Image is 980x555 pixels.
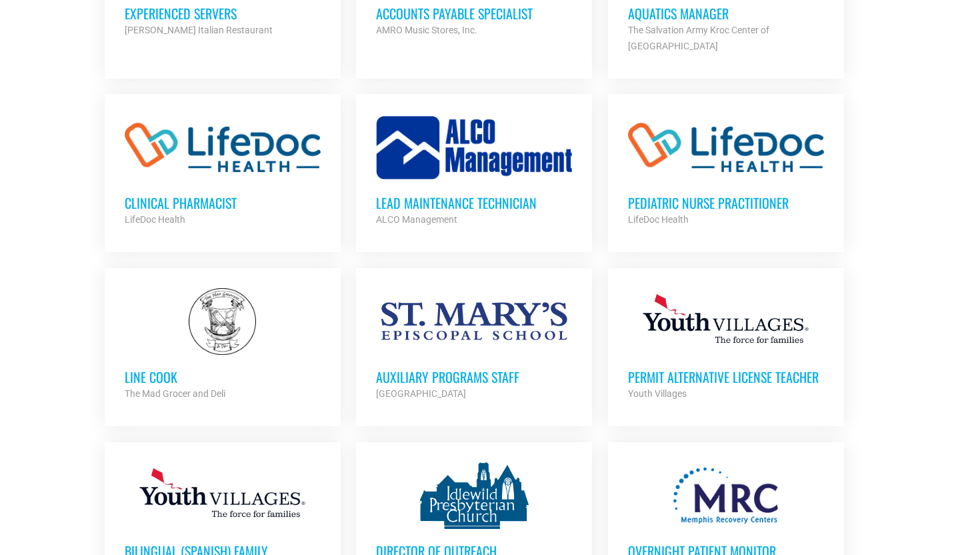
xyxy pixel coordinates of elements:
[356,268,592,422] a: Auxiliary Programs Staff [GEOGRAPHIC_DATA]
[125,194,321,211] h3: Clinical Pharmacist
[608,94,844,247] a: Pediatric Nurse Practitioner LifeDoc Health
[125,368,321,386] h3: Line Cook
[125,214,185,225] strong: LifeDoc Health
[628,5,824,22] h3: Aquatics Manager
[376,5,572,22] h3: Accounts Payable Specialist
[608,268,844,422] a: Permit Alternative License Teacher Youth Villages
[356,94,592,247] a: Lead Maintenance Technician ALCO Management
[376,368,572,386] h3: Auxiliary Programs Staff
[628,388,687,399] strong: Youth Villages
[125,25,273,35] strong: [PERSON_NAME] Italian Restaurant
[628,25,769,51] strong: The Salvation Army Kroc Center of [GEOGRAPHIC_DATA]
[376,214,457,225] strong: ALCO Management
[628,194,824,211] h3: Pediatric Nurse Practitioner
[628,214,689,225] strong: LifeDoc Health
[376,388,466,399] strong: [GEOGRAPHIC_DATA]
[105,94,341,247] a: Clinical Pharmacist LifeDoc Health
[105,268,341,422] a: Line Cook The Mad Grocer and Deli
[125,388,225,399] strong: The Mad Grocer and Deli
[376,25,477,35] strong: AMRO Music Stores, Inc.
[125,5,321,22] h3: Experienced Servers
[376,194,572,211] h3: Lead Maintenance Technician
[628,368,824,386] h3: Permit Alternative License Teacher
